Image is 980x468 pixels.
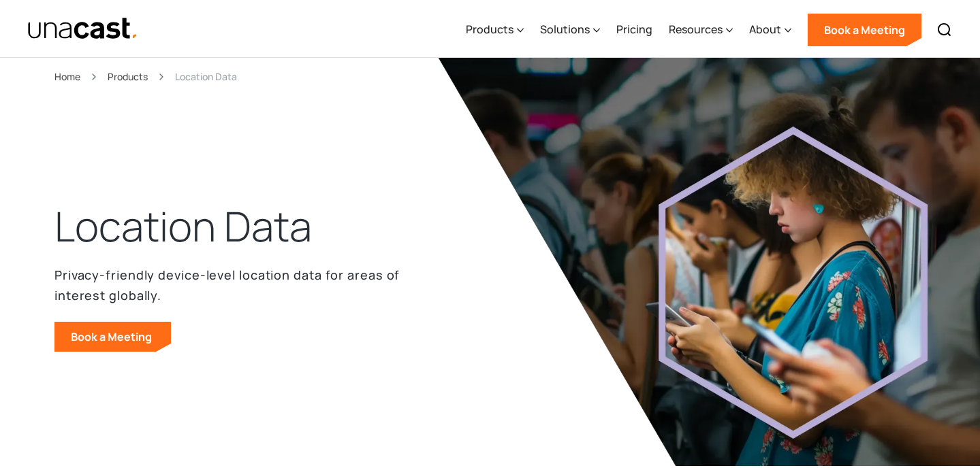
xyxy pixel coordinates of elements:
[27,17,138,41] img: Unacast text logo
[540,2,600,58] div: Solutions
[54,199,312,254] h1: Location Data
[175,69,237,84] div: Location Data
[54,69,80,84] a: Home
[936,22,953,38] img: Search icon
[108,69,148,84] a: Products
[616,2,652,58] a: Pricing
[540,21,590,37] div: Solutions
[749,21,781,37] div: About
[27,17,138,41] a: home
[54,322,171,352] a: Book a Meeting
[669,2,733,58] div: Resources
[669,21,723,37] div: Resources
[466,2,524,58] div: Products
[749,2,791,58] div: About
[466,21,513,37] div: Products
[808,14,921,46] a: Book a Meeting
[54,265,409,305] p: Privacy-friendly device-level location data for areas of interest globally.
